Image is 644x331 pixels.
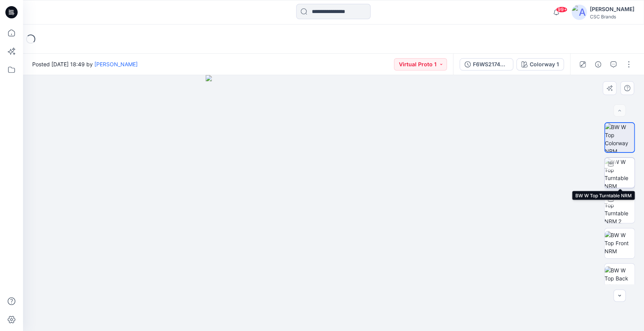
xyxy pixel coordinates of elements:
[590,5,634,14] div: [PERSON_NAME]
[572,5,587,20] img: avatar
[206,75,462,331] img: eyJhbGciOiJIUzI1NiIsImtpZCI6IjAiLCJzbHQiOiJzZXMiLCJ0eXAiOiJKV1QifQ.eyJkYXRhIjp7InR5cGUiOiJzdG9yYW...
[604,158,634,188] img: BW W Top Turntable NRM
[473,60,508,69] div: F6WS217438_F26_PAREG_VP1
[605,123,634,152] img: BW W Top Colorway NRM
[590,14,634,20] div: CSC Brands
[94,61,138,67] a: [PERSON_NAME]
[530,60,559,69] div: Colorway 1
[460,58,513,70] button: F6WS217438_F26_PAREG_VP1
[592,58,604,70] button: Details
[604,266,634,290] img: BW W Top Back NRM
[516,58,564,70] button: Colorway 1
[604,231,634,255] img: BW W Top Front NRM
[604,193,634,223] img: BW W Top Turntable NRM 2
[32,60,138,68] span: Posted [DATE] 18:49 by
[556,7,567,13] span: 99+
